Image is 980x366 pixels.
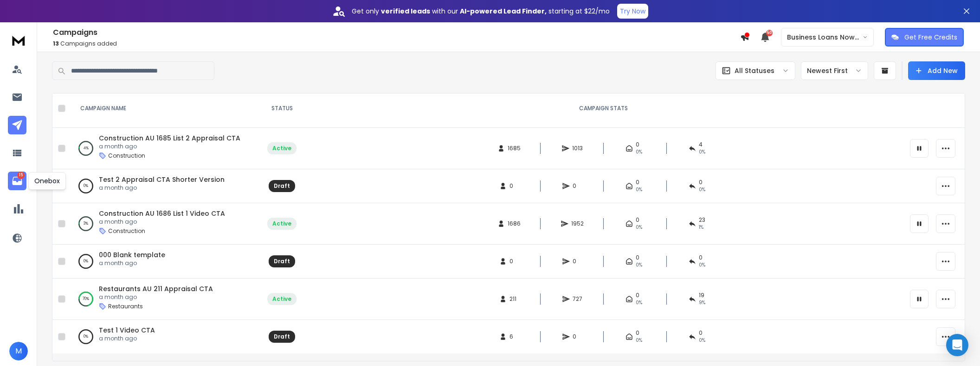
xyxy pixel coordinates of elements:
[381,7,430,16] strong: verified leads
[699,216,705,224] span: 23
[99,133,240,143] a: Construction AU 1685 List 2 Appraisal CTA
[108,303,143,310] p: Restaurants
[108,152,145,160] p: Construction
[69,203,262,245] td: 3%Construction AU 1686 List 1 Video CTAa month agoConstruction
[84,181,88,191] p: 0 %
[460,7,547,16] strong: AI-powered Lead Finder,
[8,172,26,190] a: 15
[620,7,645,16] p: Try Now
[274,258,290,265] div: Draft
[636,179,639,186] span: 0
[509,333,519,340] span: 6
[636,337,642,344] span: 0%
[108,227,145,235] p: Construction
[272,145,291,152] div: Active
[573,182,582,190] span: 0
[908,61,965,80] button: Add New
[636,292,639,299] span: 0
[272,295,291,303] div: Active
[699,254,703,261] span: 0
[99,326,155,335] a: Test 1 Video CTA
[99,175,225,184] a: Test 2 Appraisal CTA Shorter Version
[766,30,773,36] span: 50
[735,66,774,75] p: All Statuses
[274,333,290,340] div: Draft
[699,337,705,344] span: 0%
[787,33,863,42] p: Business Loans Now ([PERSON_NAME])
[699,329,703,337] span: 0
[636,141,639,148] span: 0
[617,4,648,19] button: Try Now
[9,342,28,360] button: M
[69,169,262,203] td: 0%Test 2 Appraisal CTA Shorter Versiona month ago
[699,299,705,306] span: 9 %
[636,261,642,269] span: 0%
[508,145,521,152] span: 1685
[636,299,642,306] span: 0%
[17,172,25,179] p: 15
[573,258,582,265] span: 0
[885,28,964,47] button: Get Free Credits
[509,182,519,190] span: 0
[636,224,642,231] span: 0%
[84,144,89,153] p: 4 %
[53,40,59,47] span: 13
[801,61,868,80] button: Newest First
[99,184,225,192] p: a month ago
[84,219,88,228] p: 3 %
[69,93,262,124] th: CAMPAIGN NAME
[84,257,88,266] p: 0 %
[302,93,904,124] th: CAMPAIGN STATS
[699,186,705,193] span: 0%
[904,33,957,42] p: Get Free Credits
[573,333,582,340] span: 0
[53,40,740,47] p: Campaigns added
[636,186,642,193] span: 0%
[69,320,262,354] td: 0%Test 1 Video CTAa month ago
[699,141,703,148] span: 4
[272,220,291,227] div: Active
[84,332,88,341] p: 0 %
[509,258,519,265] span: 0
[99,293,213,301] p: a month ago
[636,148,642,156] span: 0%
[352,7,610,16] p: Get only with our starting at $22/mo
[69,128,262,169] td: 4%Construction AU 1685 List 2 Appraisal CTAa month agoConstruction
[573,295,582,303] span: 727
[571,220,584,227] span: 1952
[99,335,155,342] p: a month ago
[262,93,302,124] th: STATUS
[508,220,521,227] span: 1686
[509,295,519,303] span: 211
[274,182,290,190] div: Draft
[53,27,740,38] h1: Campaigns
[572,145,583,152] span: 1013
[83,294,89,304] p: 70 %
[699,148,705,156] span: 0 %
[99,143,240,150] p: a month ago
[636,254,639,261] span: 0
[636,329,639,337] span: 0
[699,224,703,231] span: 1 %
[69,279,262,320] td: 70%Restaurants AU 211 Appraisal CTAa month agoRestaurants
[99,218,225,226] p: a month ago
[99,260,165,267] p: a month ago
[69,245,262,279] td: 0%000 Blank templatea month ago
[946,334,968,356] div: Open Intercom Messenger
[699,261,705,269] span: 0%
[99,250,165,260] a: 000 Blank template
[99,209,225,218] a: Construction AU 1686 List 1 Video CTA
[699,179,703,186] span: 0
[99,284,213,293] a: Restaurants AU 211 Appraisal CTA
[699,292,704,299] span: 19
[28,172,66,190] div: Onebox
[9,32,28,49] img: logo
